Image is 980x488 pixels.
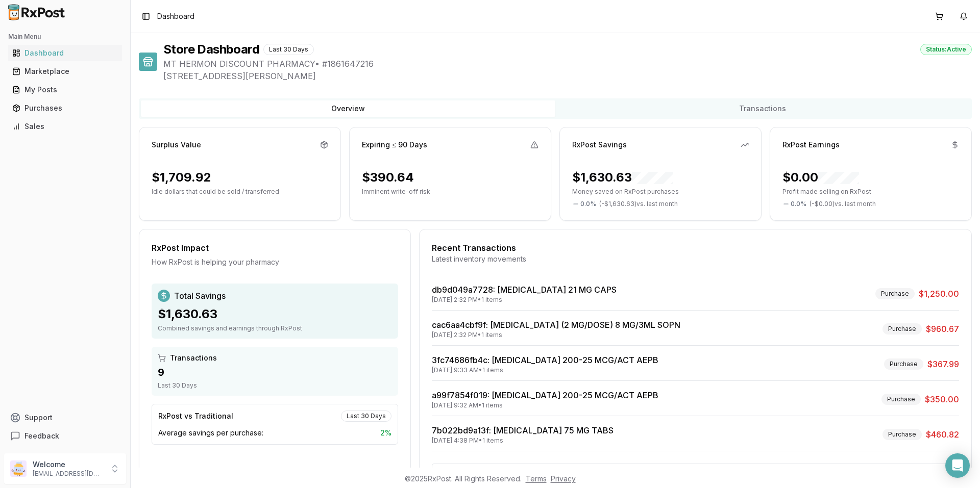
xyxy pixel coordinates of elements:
a: 7b022bd9a13f: [MEDICAL_DATA] 75 MG TABS [432,425,614,435]
div: Purchase [884,358,923,370]
div: Combined savings and earnings through RxPost [158,324,392,332]
div: Last 30 Days [263,44,314,55]
span: Average savings per purchase: [158,428,263,438]
p: Imminent write-off risk [362,188,538,196]
span: ( - $1,630.63 ) vs. last month [599,200,678,208]
button: My Posts [4,82,126,98]
p: Idle dollars that could be sold / transferred [152,188,328,196]
div: Last 30 Days [341,410,391,422]
a: Purchases [8,99,122,117]
div: Open Intercom Messenger [945,453,970,478]
a: Dashboard [8,44,122,62]
div: $1,630.63 [158,306,392,322]
p: Money saved on RxPost purchases [572,188,749,196]
span: $1,250.00 [919,288,959,300]
span: $960.67 [926,323,959,335]
span: $460.82 [926,428,959,441]
h1: Store Dashboard [163,41,259,58]
a: My Posts [8,81,122,99]
div: Recent Transactions [432,242,959,254]
button: Sales [4,118,126,135]
div: $0.00 [782,169,859,186]
a: Sales [8,117,122,136]
img: User avatar [10,460,27,477]
div: [DATE] 2:32 PM • 1 items [432,296,617,304]
a: Marketplace [8,62,122,81]
div: Latest inventory movements [432,254,959,264]
p: Profit made selling on RxPost [782,188,959,196]
span: Feedback [24,431,59,441]
div: How RxPost is helping your pharmacy [152,257,398,267]
div: Sales [12,121,118,132]
p: Welcome [33,459,104,470]
h2: Main Menu [8,33,122,41]
a: cac6aa4cbf9f: [MEDICAL_DATA] (2 MG/DOSE) 8 MG/3ML SOPN [432,320,680,330]
div: RxPost vs Traditional [158,411,233,421]
a: 3fc74686fb4c: [MEDICAL_DATA] 200-25 MCG/ACT AEPB [432,355,658,365]
div: Purchase [875,288,915,299]
div: RxPost Earnings [782,140,840,150]
span: $367.99 [927,358,959,370]
div: Purchase [883,323,922,335]
p: [EMAIL_ADDRESS][DOMAIN_NAME] [33,470,104,478]
button: Transactions [555,100,970,117]
span: $350.00 [925,393,959,405]
button: Feedback [4,427,126,445]
div: Expiring ≤ 90 Days [362,140,427,150]
div: Marketplace [12,66,118,76]
div: $1,630.63 [572,169,673,186]
a: a99f7854f019: [MEDICAL_DATA] 200-25 MCG/ACT AEPB [432,390,658,400]
div: Purchase [881,394,921,405]
div: $390.64 [362,169,414,186]
img: RxPost Logo [4,4,69,20]
span: [STREET_ADDRESS][PERSON_NAME] [163,70,972,82]
div: [DATE] 4:38 PM • 1 items [432,436,614,445]
div: 9 [158,365,392,379]
span: 0.0 % [580,200,596,208]
button: Overview [141,100,555,117]
span: Dashboard [157,11,194,21]
div: [DATE] 2:32 PM • 1 items [432,331,680,339]
a: Privacy [551,474,576,483]
div: RxPost Savings [572,140,627,150]
div: $1,709.92 [152,169,211,186]
div: Surplus Value [152,140,201,150]
div: Purchases [12,103,118,113]
button: Purchases [4,100,126,116]
div: My Posts [12,85,118,95]
button: Dashboard [4,45,126,61]
div: [DATE] 9:33 AM • 1 items [432,366,658,374]
a: Terms [526,474,547,483]
span: 0.0 % [791,200,806,208]
button: View All Transactions [432,464,959,480]
span: Transactions [170,353,217,363]
div: Purchase [883,429,922,440]
button: Support [4,408,126,427]
div: Last 30 Days [158,381,392,390]
a: db9d049a7728: [MEDICAL_DATA] 21 MG CAPS [432,285,617,295]
nav: breadcrumb [157,11,194,21]
span: 2 % [380,428,391,438]
div: RxPost Impact [152,242,398,254]
span: MT HERMON DISCOUNT PHARMACY • # 1861647216 [163,58,972,70]
div: Dashboard [12,48,118,58]
span: ( - $0.00 ) vs. last month [810,200,876,208]
span: Total Savings [174,290,226,302]
div: Status: Active [920,44,972,55]
button: Marketplace [4,63,126,80]
div: [DATE] 9:32 AM • 1 items [432,401,658,409]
